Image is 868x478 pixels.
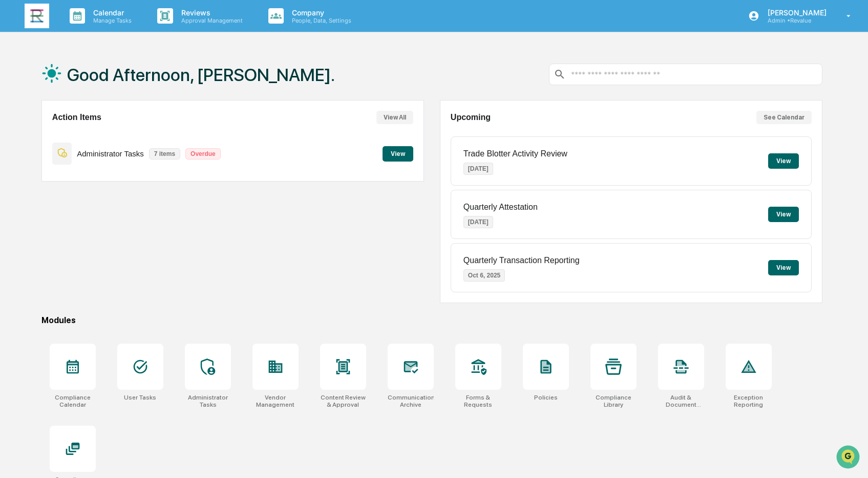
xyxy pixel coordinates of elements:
[173,8,248,17] p: Reviews
[388,394,434,408] div: Communications Archive
[590,394,637,408] div: Compliance Library
[759,17,832,24] p: Admin • Revalue
[102,174,124,182] span: Pylon
[455,394,501,408] div: Forms & Requests
[77,149,144,158] p: Administrator Tasks
[463,163,493,175] p: [DATE]
[463,256,580,265] p: Quarterly Transaction Reporting
[726,394,772,408] div: Exception Reporting
[658,394,704,408] div: Audit & Document Logs
[376,111,413,124] button: View All
[20,129,66,140] span: Preclearance
[284,17,356,24] p: People, Data, Settings
[173,17,248,24] p: Approval Management
[10,130,18,138] div: 🖐️
[768,260,799,275] button: View
[124,394,156,401] div: User Tasks
[463,216,493,228] p: [DATE]
[463,203,538,212] p: Quarterly Attestation
[185,148,221,160] p: Overdue
[35,78,168,89] div: Start new chat
[463,149,567,158] p: Trade Blotter Activity Review
[85,17,137,24] p: Manage Tasks
[84,129,127,140] span: Attestations
[10,150,18,158] div: 🔎
[10,22,186,38] p: How can we help?
[41,315,823,325] div: Modules
[50,394,96,408] div: Compliance Calendar
[10,78,29,97] img: 1746055101610-c473b297-6a78-478c-a979-82029cc54cd1
[759,8,832,17] p: [PERSON_NAME]
[383,148,413,158] a: View
[463,269,505,282] p: Oct 6, 2025
[835,444,863,472] iframe: Open customer support
[768,153,799,169] button: View
[383,146,413,162] button: View
[52,113,101,122] h2: Action Items
[534,394,558,401] div: Policies
[85,8,137,17] p: Calendar
[756,111,812,124] button: See Calendar
[174,82,186,94] button: Start new chat
[70,125,131,144] a: 🗄️Attestations
[451,113,491,122] h2: Upcoming
[6,145,69,163] a: 🔎Data Lookup
[25,4,49,28] img: logo
[320,394,366,408] div: Content Review & Approval
[185,394,231,408] div: Administrator Tasks
[149,148,180,160] p: 7 items
[768,207,799,222] button: View
[67,65,335,85] h1: Good Afternoon, [PERSON_NAME].
[72,173,124,182] a: Powered byPylon
[252,394,299,408] div: Vendor Management
[284,8,356,17] p: Company
[74,130,82,138] div: 🗄️
[6,125,70,144] a: 🖐️Preclearance
[35,89,130,97] div: We're available if you need us!
[20,149,65,159] span: Data Lookup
